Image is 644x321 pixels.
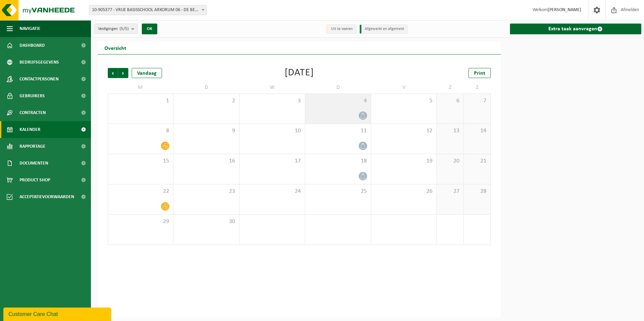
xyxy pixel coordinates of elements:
[108,81,173,94] td: M
[20,87,45,104] span: Gebruikers
[375,97,433,105] span: 5
[467,127,487,135] span: 14
[20,155,48,172] span: Documenten
[474,71,485,76] span: Print
[309,127,367,135] span: 11
[20,172,50,188] span: Product Shop
[243,127,301,135] span: 10
[548,7,581,12] strong: [PERSON_NAME]
[20,71,59,87] span: Contactpersonen
[3,306,112,321] iframe: chat widget
[89,5,207,15] span: 10-905377 - VRIJE BASISSCHOOL ARKORUM 06 - DE BEVER - BEVEREN
[360,25,408,34] li: Afgewerkt en afgemeld
[510,24,642,34] a: Extra taak aanvragen
[142,24,157,34] button: OK
[173,81,239,94] td: D
[239,81,305,94] td: W
[177,97,235,105] span: 2
[440,188,460,195] span: 27
[243,157,301,165] span: 17
[177,218,235,225] span: 30
[20,188,74,205] span: Acceptatievoorwaarden
[375,127,433,135] span: 12
[440,97,460,105] span: 6
[243,188,301,195] span: 24
[440,127,460,135] span: 13
[118,68,128,78] span: Volgende
[20,37,45,54] span: Dashboard
[111,188,170,195] span: 22
[98,24,129,34] span: Vestigingen
[94,24,138,34] button: Vestigingen(5/5)
[111,97,170,105] span: 1
[371,81,437,94] td: V
[111,218,170,225] span: 29
[111,127,170,135] span: 8
[111,157,170,165] span: 15
[177,157,235,165] span: 16
[309,97,367,105] span: 4
[177,127,235,135] span: 9
[464,81,491,94] td: Z
[467,188,487,195] span: 28
[437,81,464,94] td: Z
[285,68,314,78] div: [DATE]
[20,20,40,37] span: Navigatie
[309,188,367,195] span: 25
[467,157,487,165] span: 21
[309,157,367,165] span: 18
[20,121,40,138] span: Kalender
[98,41,133,54] h2: Overzicht
[20,138,45,155] span: Rapportage
[108,68,118,78] span: Vorige
[375,157,433,165] span: 19
[20,54,59,71] span: Bedrijfsgegevens
[375,188,433,195] span: 26
[326,25,356,34] li: Uit te voeren
[89,5,206,15] span: 10-905377 - VRIJE BASISSCHOOL ARKORUM 06 - DE BEVER - BEVEREN
[467,97,487,105] span: 7
[120,27,129,31] count: (5/5)
[305,81,371,94] td: D
[20,104,46,121] span: Contracten
[469,68,491,78] a: Print
[243,97,301,105] span: 3
[440,157,460,165] span: 20
[132,68,162,78] div: Vandaag
[177,188,235,195] span: 23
